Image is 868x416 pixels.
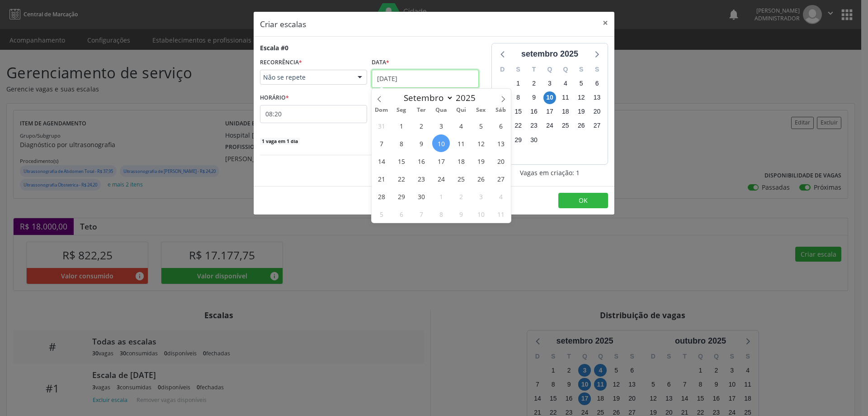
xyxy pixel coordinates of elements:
[492,205,509,223] span: Outubro 11, 2025
[373,170,390,187] span: Setembro 21, 2025
[472,205,490,223] span: Outubro 10, 2025
[431,107,451,113] span: Qua
[260,91,289,105] label: HORÁRIO
[495,62,510,77] div: D
[528,91,540,104] span: terça-feira, 9 de setembro de 2025
[432,152,450,170] span: Setembro 17, 2025
[543,77,556,90] span: quarta-feira, 3 de setembro de 2025
[412,117,430,134] span: Setembro 2, 2025
[559,77,572,90] span: quinta-feira, 4 de setembro de 2025
[373,117,390,134] span: Agosto 31, 2025
[452,187,470,205] span: Outubro 2, 2025
[472,134,490,152] span: Setembro 12, 2025
[452,170,470,187] span: Setembro 25, 2025
[510,62,526,77] div: S
[579,196,588,205] span: OK
[591,105,604,118] span: sábado, 20 de setembro de 2025
[412,205,430,223] span: Outubro 7, 2025
[512,120,524,132] span: segunda-feira, 22 de setembro de 2025
[373,187,390,205] span: Setembro 28, 2025
[452,152,470,170] span: Setembro 18, 2025
[492,170,509,187] span: Setembro 27, 2025
[452,134,470,152] span: Setembro 11, 2025
[392,117,410,134] span: Setembro 1, 2025
[263,73,349,82] span: Não se repete
[373,134,390,152] span: Setembro 7, 2025
[472,152,490,170] span: Setembro 19, 2025
[575,77,588,90] span: sexta-feira, 5 de setembro de 2025
[591,91,604,104] span: sábado, 13 de setembro de 2025
[260,138,300,145] span: 1 vaga em 1 dia
[528,134,540,146] span: terça-feira, 30 de setembro de 2025
[543,105,556,118] span: quarta-feira, 17 de setembro de 2025
[526,62,542,77] div: T
[589,62,605,77] div: S
[412,134,430,152] span: Setembro 9, 2025
[591,77,604,90] span: sábado, 6 de setembro de 2025
[471,107,491,113] span: Sex
[432,187,450,205] span: Outubro 1, 2025
[559,120,572,132] span: quinta-feira, 25 de setembro de 2025
[392,134,410,152] span: Setembro 8, 2025
[596,12,614,34] button: Close
[432,134,450,152] span: Setembro 10, 2025
[432,205,450,223] span: Outubro 8, 2025
[492,187,509,205] span: Outubro 4, 2025
[411,107,431,113] span: Ter
[451,107,471,113] span: Qui
[491,168,608,177] div: Vagas em criação: 1
[518,48,582,60] div: setembro 2025
[528,77,540,90] span: terça-feira, 2 de setembro de 2025
[591,120,604,132] span: sábado, 27 de setembro de 2025
[260,43,288,53] div: Escala #0
[260,18,306,30] h5: Criar escalas
[432,117,450,134] span: Setembro 3, 2025
[373,205,390,223] span: Outubro 5, 2025
[472,117,490,134] span: Setembro 5, 2025
[432,170,450,187] span: Setembro 24, 2025
[492,152,509,170] span: Setembro 20, 2025
[575,91,588,104] span: sexta-feira, 12 de setembro de 2025
[372,107,392,113] span: Dom
[412,187,430,205] span: Setembro 30, 2025
[512,134,524,146] span: segunda-feira, 29 de setembro de 2025
[492,134,509,152] span: Setembro 13, 2025
[392,152,410,170] span: Setembro 15, 2025
[559,91,572,104] span: quinta-feira, 11 de setembro de 2025
[260,56,302,70] label: RECORRÊNCIA
[399,91,453,104] select: Month
[260,105,367,123] input: 00:00
[512,77,524,90] span: segunda-feira, 1 de setembro de 2025
[453,92,483,104] input: Year
[491,107,511,113] span: Sáb
[472,170,490,187] span: Setembro 26, 2025
[528,120,540,132] span: terça-feira, 23 de setembro de 2025
[392,107,411,113] span: Seg
[452,205,470,223] span: Outubro 9, 2025
[372,56,389,70] label: Data
[543,120,556,132] span: quarta-feira, 24 de setembro de 2025
[575,105,588,118] span: sexta-feira, 19 de setembro de 2025
[492,117,509,134] span: Setembro 6, 2025
[559,105,572,118] span: quinta-feira, 18 de setembro de 2025
[412,152,430,170] span: Setembro 16, 2025
[575,120,588,132] span: sexta-feira, 26 de setembro de 2025
[372,70,479,88] input: Selecione uma data
[512,91,524,104] span: segunda-feira, 8 de setembro de 2025
[573,62,589,77] div: S
[543,91,556,104] span: quarta-feira, 10 de setembro de 2025
[558,193,608,208] button: OK
[557,62,573,77] div: Q
[373,152,390,170] span: Setembro 14, 2025
[392,170,410,187] span: Setembro 22, 2025
[392,205,410,223] span: Outubro 6, 2025
[528,105,540,118] span: terça-feira, 16 de setembro de 2025
[412,170,430,187] span: Setembro 23, 2025
[472,187,490,205] span: Outubro 3, 2025
[392,187,410,205] span: Setembro 29, 2025
[542,62,558,77] div: Q
[512,105,524,118] span: segunda-feira, 15 de setembro de 2025
[452,117,470,134] span: Setembro 4, 2025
